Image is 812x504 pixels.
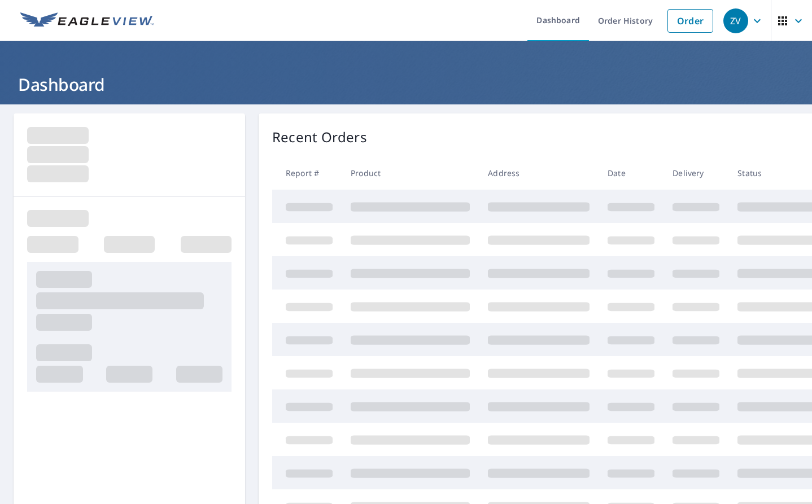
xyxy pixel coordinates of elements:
[667,9,713,33] a: Order
[599,156,663,190] th: Date
[20,12,154,29] img: EV Logo
[342,156,479,190] th: Product
[272,127,367,147] p: Recent Orders
[723,8,748,33] div: ZV
[14,73,798,96] h1: Dashboard
[663,156,728,190] th: Delivery
[272,156,342,190] th: Report #
[479,156,599,190] th: Address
